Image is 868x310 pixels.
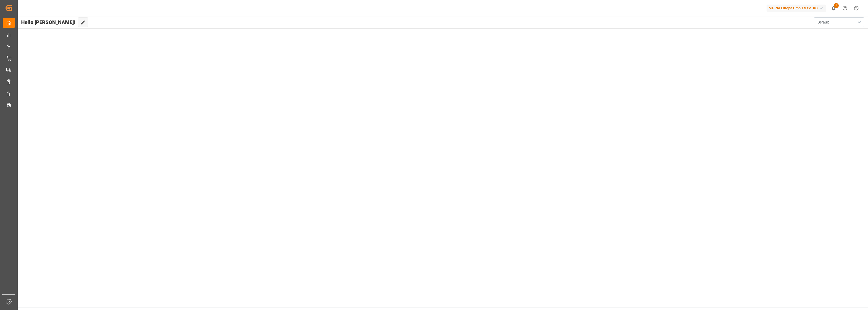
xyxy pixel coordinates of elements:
span: Hello [PERSON_NAME]! [21,17,75,27]
button: Melitta Europa GmbH & Co. KG [767,3,828,13]
span: Default [818,20,829,25]
button: open menu [814,17,864,27]
span: 1 [834,3,839,8]
div: Melitta Europa GmbH & Co. KG [767,5,826,12]
button: Help Center [839,3,851,14]
button: show 1 new notifications [828,3,839,14]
